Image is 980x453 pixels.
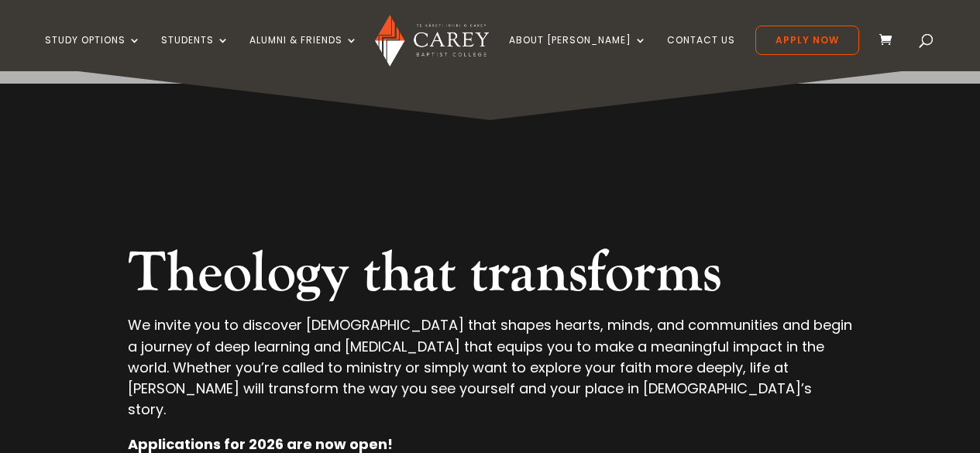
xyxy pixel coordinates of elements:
[128,314,852,434] p: We invite you to discover [DEMOGRAPHIC_DATA] that shapes hearts, minds, and communities and begin...
[375,15,489,67] img: Carey Baptist College
[509,35,647,71] a: About [PERSON_NAME]
[45,35,141,71] a: Study Options
[667,35,735,71] a: Contact Us
[249,35,358,71] a: Alumni & Friends
[128,240,852,314] h2: Theology that transforms
[755,26,859,55] a: Apply Now
[161,35,229,71] a: Students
